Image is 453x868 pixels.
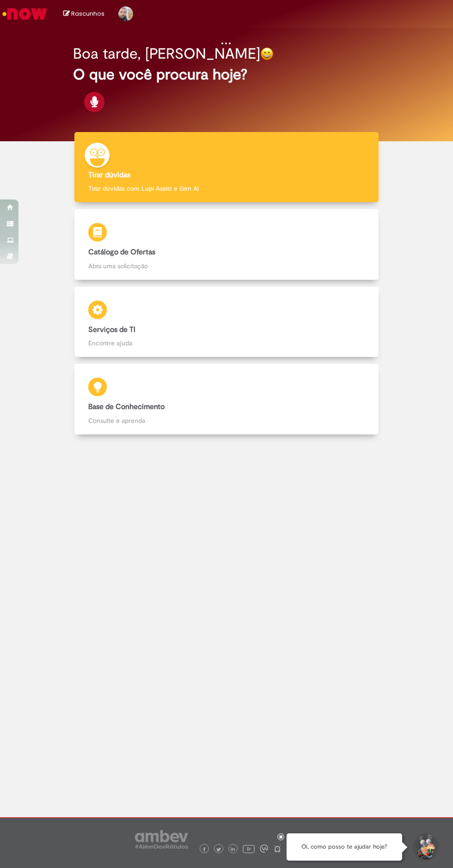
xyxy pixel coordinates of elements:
[202,847,207,852] img: logo_footer_facebook.png
[88,170,130,180] b: Tirar dúvidas
[287,833,402,861] div: Oi, como posso te ajudar hoje?
[88,338,365,348] p: Encontre ajuda
[73,46,260,62] h2: Boa tarde, [PERSON_NAME]
[243,843,255,855] img: logo_footer_youtube.png
[71,9,104,18] span: Rascunhos
[49,132,404,203] a: Tirar dúvidas Tirar dúvidas com Lupi Assist e Gen Ai
[88,402,165,411] b: Base de Conhecimento
[88,261,365,271] p: Abra uma solicitação
[49,209,404,280] a: Catálogo de Ofertas Abra uma solicitação
[88,247,155,257] b: Catálogo de Ofertas
[135,830,188,849] img: logo_footer_ambev_rotulo_gray.png
[88,325,135,334] b: Serviços de TI
[260,47,274,60] img: happy-face.png
[49,364,404,434] a: Base de Conhecimento Consulte e aprenda
[216,847,221,852] img: logo_footer_twitter.png
[73,66,380,83] h2: O que você procura hoje?
[63,9,104,18] a: No momento, sua lista de rascunhos tem 0 Itens
[88,184,365,193] p: Tirar dúvidas com Lupi Assist e Gen Ai
[231,847,235,852] img: logo_footer_linkedin.png
[1,5,49,23] img: ServiceNow
[88,416,365,425] p: Consulte e aprenda
[49,287,404,357] a: Serviços de TI Encontre ajuda
[411,833,439,861] button: Iniciar Conversa de Suporte
[273,844,282,853] img: logo_footer_naosei.png
[260,844,268,853] img: logo_footer_workplace.png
